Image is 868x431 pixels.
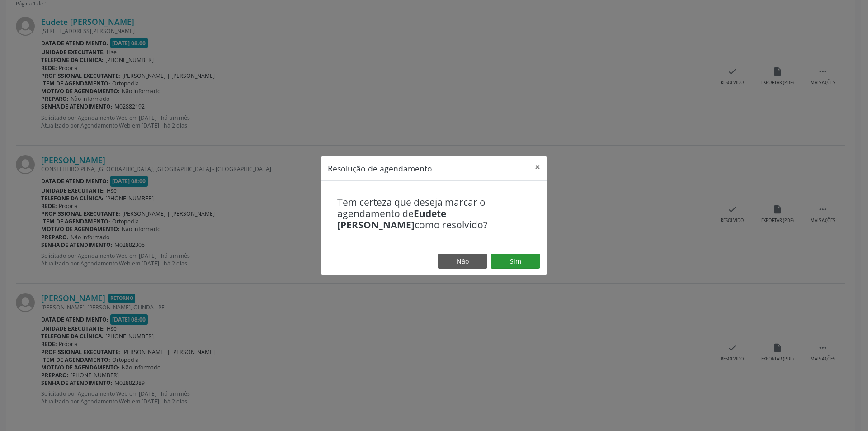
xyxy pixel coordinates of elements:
button: Sim [491,254,540,269]
button: Não [438,254,487,269]
b: Eudete [PERSON_NAME] [337,207,446,231]
button: Close [528,156,547,178]
h4: Tem certeza que deseja marcar o agendamento de como resolvido? [337,197,531,231]
h5: Resolução de agendamento [328,162,432,174]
